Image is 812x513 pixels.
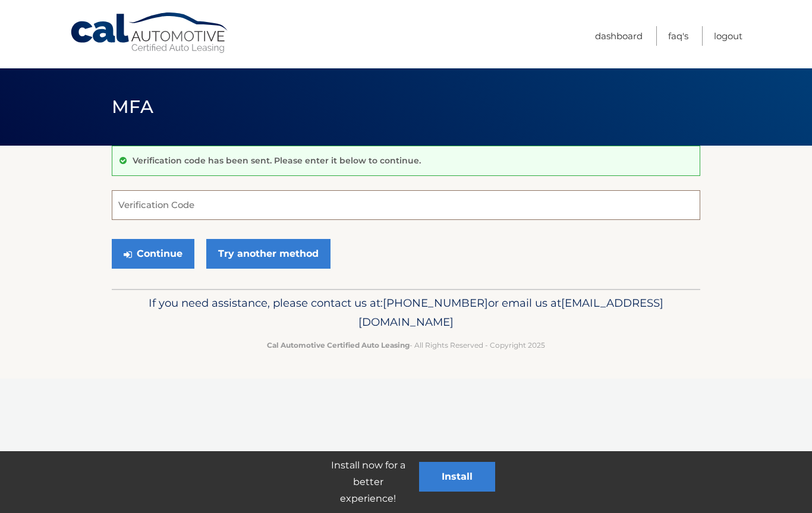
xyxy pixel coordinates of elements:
[317,457,419,507] p: Install now for a better experience!
[112,190,700,220] input: Verification Code
[119,294,693,332] p: If you need assistance, please contact us at: or email us at
[358,296,663,329] span: [EMAIL_ADDRESS][DOMAIN_NAME]
[595,26,643,46] a: Dashboard
[70,12,230,54] a: Cal Automotive
[419,462,495,492] button: Install
[267,341,410,350] strong: Cal Automotive Certified Auto Leasing
[112,96,153,118] span: MFA
[714,26,742,46] a: Logout
[119,339,693,351] p: - All Rights Reserved - Copyright 2025
[383,296,488,310] span: [PHONE_NUMBER]
[668,26,688,46] a: FAQ's
[206,239,331,269] a: Try another method
[133,155,421,166] p: Verification code has been sent. Please enter it below to continue.
[112,239,194,269] button: Continue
